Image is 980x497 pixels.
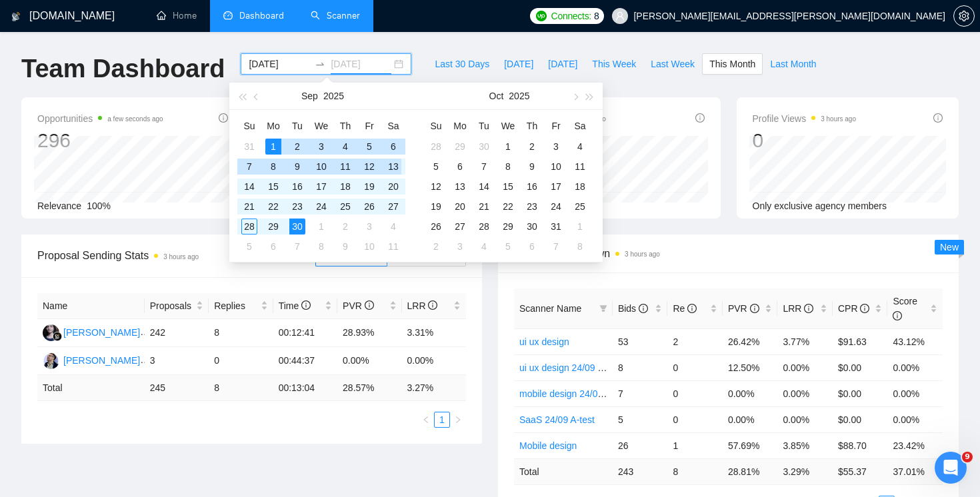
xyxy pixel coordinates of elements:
[551,9,591,23] span: Connects:
[448,197,472,217] td: 2025-10-20
[323,83,344,109] button: 2025
[544,177,568,197] td: 2025-10-17
[428,239,444,254] div: 2
[893,296,917,321] span: Score
[723,328,778,354] td: 26.42%
[572,139,588,155] div: 4
[157,10,197,21] a: homeHome
[385,179,401,195] div: 20
[452,179,468,195] div: 13
[381,237,405,256] td: 2025-10-11
[333,157,357,177] td: 2025-09-11
[500,139,516,155] div: 1
[241,199,257,215] div: 21
[524,199,540,215] div: 23
[548,179,564,195] div: 17
[548,159,564,175] div: 10
[285,217,309,237] td: 2025-09-30
[585,53,643,75] button: This Week
[544,115,568,137] th: Fr
[209,293,273,319] th: Replies
[87,201,111,211] span: 100%
[145,347,209,375] td: 3
[237,177,261,197] td: 2025-09-14
[309,197,333,217] td: 2025-09-24
[568,115,592,137] th: Sa
[261,217,285,237] td: 2025-09-29
[331,57,391,71] input: End date
[940,242,959,252] span: New
[365,300,374,310] span: info-circle
[239,10,284,21] span: Dashboard
[337,347,401,375] td: 0.00%
[301,300,311,310] span: info-circle
[571,115,606,123] time: 3 hours ago
[783,303,813,314] span: LRR
[223,11,233,20] span: dashboard
[289,159,305,175] div: 9
[37,201,81,211] span: Relevance
[497,53,541,75] button: [DATE]
[428,300,437,310] span: info-circle
[643,53,702,75] button: Last Week
[357,115,381,137] th: Fr
[333,137,357,157] td: 2025-09-04
[763,53,823,75] button: Last Month
[241,139,257,155] div: 31
[695,113,705,123] span: info-circle
[524,159,540,175] div: 9
[261,115,285,137] th: Mo
[520,197,544,217] td: 2025-10-23
[448,237,472,256] td: 2025-11-03
[309,115,333,137] th: We
[381,157,405,177] td: 2025-09-13
[524,239,540,254] div: 6
[237,157,261,177] td: 2025-09-07
[548,57,577,71] span: [DATE]
[452,219,468,235] div: 27
[337,199,353,215] div: 25
[434,412,450,428] li: 1
[448,217,472,237] td: 2025-10-27
[667,354,723,380] td: 0
[285,197,309,217] td: 2025-09-23
[500,159,516,175] div: 8
[313,179,329,195] div: 17
[753,201,887,211] span: Only exclusive agency members
[476,219,492,235] div: 28
[337,239,353,254] div: 9
[428,179,444,195] div: 12
[496,115,520,137] th: We
[37,247,315,264] span: Proposal Sending Stats
[237,197,261,217] td: 2025-09-21
[107,115,163,123] time: a few seconds ago
[261,197,285,217] td: 2025-09-22
[568,157,592,177] td: 2025-10-11
[935,452,967,484] iframe: Intercom live chat
[496,137,520,157] td: 2025-10-01
[452,239,468,254] div: 3
[472,177,496,197] td: 2025-10-14
[381,115,405,137] th: Sa
[361,239,377,254] div: 10
[237,115,261,137] th: Su
[424,217,448,237] td: 2025-10-26
[572,179,588,195] div: 18
[428,159,444,175] div: 5
[476,139,492,155] div: 30
[424,137,448,157] td: 2025-09-28
[261,137,285,157] td: 2025-09-01
[381,137,405,157] td: 2025-09-06
[285,157,309,177] td: 2025-09-09
[548,219,564,235] div: 31
[860,304,869,313] span: info-circle
[315,59,325,69] span: swap-right
[265,159,281,175] div: 8
[777,328,833,354] td: 3.77%
[265,239,281,254] div: 6
[289,219,305,235] div: 30
[261,237,285,256] td: 2025-10-06
[448,137,472,157] td: 2025-09-29
[544,137,568,157] td: 2025-10-03
[472,157,496,177] td: 2025-10-07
